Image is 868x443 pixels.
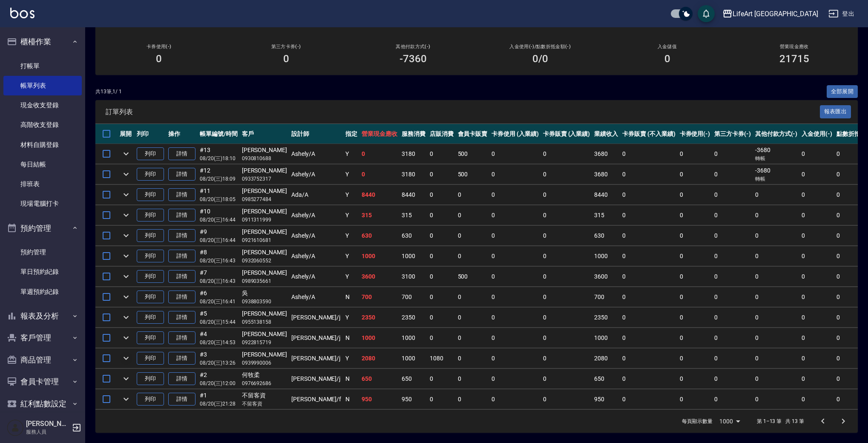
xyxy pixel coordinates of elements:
[168,393,195,406] a: 詳情
[541,124,592,144] th: 卡券販賣 (入業績)
[120,270,132,283] button: expand row
[359,287,400,307] td: 700
[233,44,339,49] h2: 第三方卡券(-)
[200,318,238,326] p: 08/20 (三) 15:44
[620,308,677,328] td: 0
[456,328,490,348] td: 0
[799,246,834,266] td: 0
[242,309,287,318] div: [PERSON_NAME]
[198,267,240,287] td: #7
[242,268,287,277] div: [PERSON_NAME]
[400,144,428,164] td: 3180
[489,164,541,184] td: 0
[359,205,400,225] td: 315
[242,166,287,175] div: [PERSON_NAME]
[137,372,164,385] button: 列印
[137,168,164,181] button: 列印
[120,331,132,344] button: expand row
[753,246,800,266] td: 0
[712,328,753,348] td: 0
[753,267,800,287] td: 0
[343,308,359,328] td: Y
[592,267,620,287] td: 3600
[678,308,713,328] td: 0
[168,209,195,222] a: 詳情
[799,328,834,348] td: 0
[592,287,620,307] td: 700
[620,185,677,205] td: 0
[489,124,541,144] th: 卡券使用 (入業績)
[289,226,343,246] td: Ashely /A
[200,236,238,244] p: 08/20 (三) 16:44
[3,115,82,135] a: 高階收支登錄
[753,226,800,246] td: 0
[592,144,620,164] td: 3680
[168,188,195,201] a: 詳情
[489,185,541,205] td: 0
[592,328,620,348] td: 1000
[400,53,427,65] h3: -7360
[753,308,800,328] td: 0
[200,196,238,203] p: 08/20 (三) 18:05
[456,308,490,328] td: 0
[3,327,82,349] button: 客戶管理
[456,226,490,246] td: 0
[289,185,343,205] td: Ada /A
[678,267,713,287] td: 0
[489,226,541,246] td: 0
[3,305,82,327] button: 報表及分析
[541,185,592,205] td: 0
[541,308,592,328] td: 0
[120,372,132,385] button: expand row
[198,164,240,184] td: #12
[678,205,713,225] td: 0
[120,311,132,324] button: expand row
[343,246,359,266] td: Y
[289,205,343,225] td: Ashely /A
[799,185,834,205] td: 0
[741,44,848,49] h2: 營業現金應收
[198,246,240,266] td: #8
[26,428,69,436] p: 服務人員
[242,175,287,183] p: 0933752317
[592,308,620,328] td: 2350
[489,205,541,225] td: 0
[289,287,343,307] td: Ashely /A
[678,164,713,184] td: 0
[827,85,858,98] button: 全部展開
[678,226,713,246] td: 0
[343,205,359,225] td: Y
[3,262,82,282] a: 單日預約紀錄
[242,216,287,224] p: 0911311999
[592,124,620,144] th: 業績收入
[198,287,240,307] td: #6
[106,44,212,49] h2: 卡券使用(-)
[137,188,164,201] button: 列印
[400,124,428,144] th: 服務消費
[289,124,343,144] th: 設計師
[428,185,456,205] td: 0
[753,124,800,144] th: 其他付款方式(-)
[456,164,490,184] td: 500
[359,308,400,328] td: 2350
[592,164,620,184] td: 3680
[242,289,287,298] div: 吳
[3,242,82,262] a: 預約管理
[120,188,132,201] button: expand row
[532,53,548,65] h3: 0 /0
[400,308,428,328] td: 2350
[200,277,238,285] p: 08/20 (三) 16:43
[428,328,456,348] td: 0
[428,287,456,307] td: 0
[400,205,428,225] td: 315
[3,282,82,302] a: 單週預約紀錄
[592,226,620,246] td: 630
[242,207,287,216] div: [PERSON_NAME]
[168,147,195,161] a: 詳情
[400,226,428,246] td: 630
[120,168,132,181] button: expand row
[343,226,359,246] td: Y
[120,147,132,160] button: expand row
[541,287,592,307] td: 0
[712,246,753,266] td: 0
